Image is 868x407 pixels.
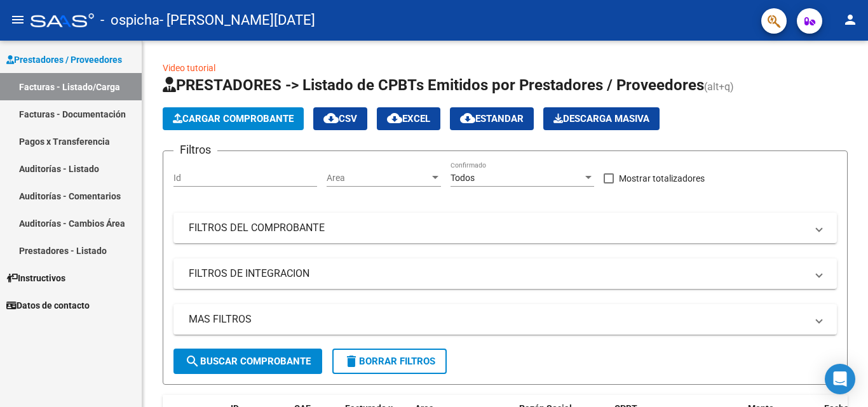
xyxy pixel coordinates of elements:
[189,221,806,235] mat-panel-title: FILTROS DEL COMPROBANTE
[460,110,475,126] mat-icon: cloud_download
[553,113,649,124] span: Descarga Masiva
[173,113,294,124] span: Cargar Comprobante
[313,107,367,130] button: CSV
[387,110,402,126] mat-icon: cloud_download
[344,354,359,369] mat-icon: delete
[460,113,524,124] span: Estandar
[173,349,322,374] button: Buscar Comprobante
[185,356,311,367] span: Buscar Comprobante
[825,364,855,394] div: Open Intercom Messenger
[704,81,734,93] span: (alt+q)
[6,298,90,312] span: Datos de contacto
[173,258,837,289] mat-expansion-panel-header: FILTROS DE INTEGRACION
[185,354,200,369] mat-icon: search
[173,141,217,159] h3: Filtros
[323,113,357,124] span: CSV
[173,304,837,335] mat-expansion-panel-header: MAS FILTROS
[189,312,806,326] mat-panel-title: MAS FILTROS
[159,6,315,34] span: - [PERSON_NAME][DATE]
[843,12,858,27] mat-icon: person
[323,110,339,126] mat-icon: cloud_download
[189,267,806,281] mat-panel-title: FILTROS DE INTEGRACION
[344,356,435,367] span: Borrar Filtros
[543,107,660,130] button: Descarga Masiva
[163,107,304,130] button: Cargar Comprobante
[450,107,534,130] button: Estandar
[451,173,475,183] span: Todos
[327,173,430,183] span: Area
[6,53,122,67] span: Prestadores / Proveedores
[332,349,447,374] button: Borrar Filtros
[6,271,65,285] span: Instructivos
[163,76,704,94] span: PRESTADORES -> Listado de CPBTs Emitidos por Prestadores / Proveedores
[173,213,837,243] mat-expansion-panel-header: FILTROS DEL COMPROBANTE
[543,107,660,130] app-download-masive: Descarga masiva de comprobantes (adjuntos)
[10,12,25,27] mat-icon: menu
[100,6,159,34] span: - ospicha
[377,107,440,130] button: EXCEL
[387,113,430,124] span: EXCEL
[619,171,705,186] span: Mostrar totalizadores
[163,63,215,73] a: Video tutorial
